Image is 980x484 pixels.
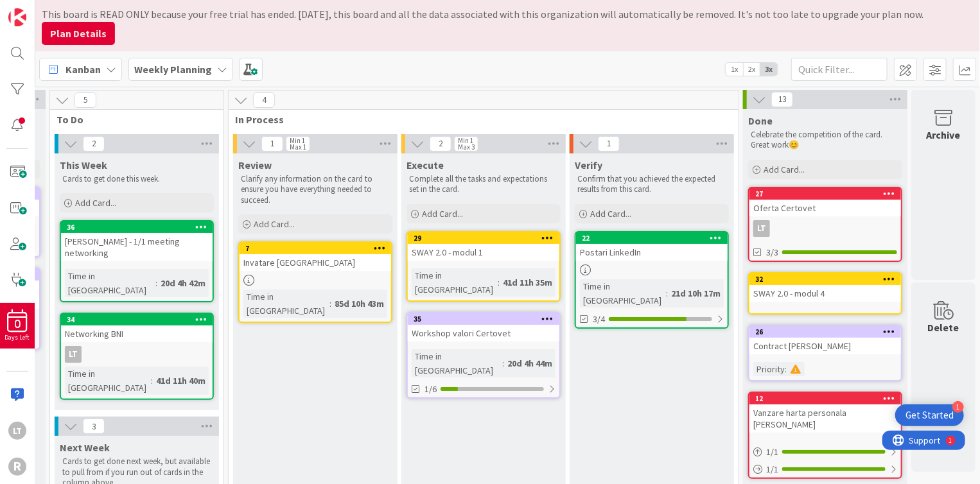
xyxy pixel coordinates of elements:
a: 27Oferta CertovetLT3/3 [748,187,902,262]
span: Execute [407,159,444,171]
div: 34 [61,314,213,325]
span: Add Card... [75,197,116,209]
span: 3 [83,419,105,434]
div: 85d 10h 43m [331,297,387,311]
div: Archive [927,127,961,143]
div: 35 [408,313,559,325]
div: Time in [GEOGRAPHIC_DATA] [243,290,329,318]
div: Networking BNI [61,325,213,342]
div: 12 [755,394,901,403]
div: 27 [755,189,901,198]
div: 29 [408,232,559,244]
span: : [155,276,157,290]
span: Add Card... [764,164,805,175]
a: 35Workshop valori CertovetTime in [GEOGRAPHIC_DATA]:20d 4h 44m1/6 [407,312,561,399]
div: 1 [952,401,964,413]
div: 32 [755,275,901,284]
div: Open Get Started checklist, remaining modules: 1 [895,404,964,426]
span: : [151,374,153,388]
div: 34 [67,315,213,324]
span: Verify [575,159,602,171]
div: 35 [414,315,559,324]
div: 41d 11h 40m [153,374,209,388]
div: Get Started [906,409,954,422]
span: 1/6 [424,383,437,396]
div: LT [65,346,82,363]
span: 1 [261,136,283,151]
div: 22 [576,232,728,244]
a: 7Invatare [GEOGRAPHIC_DATA]Time in [GEOGRAPHIC_DATA]:85d 10h 43m [238,241,392,323]
span: Add Card... [590,208,631,220]
div: 29SWAY 2.0 - modul 1 [408,232,559,261]
div: 12 [749,393,901,404]
b: Weekly Planning [134,63,212,76]
span: : [785,362,787,376]
div: 12Vanzare harta personala [PERSON_NAME] [749,393,901,433]
span: 3/3 [766,246,778,259]
span: Done [748,114,773,127]
span: Next Week [60,441,110,454]
div: 27Oferta Certovet [749,188,901,216]
div: 36 [61,221,213,233]
span: 3x [760,63,778,76]
span: 4 [253,92,275,108]
span: This Week [60,159,107,171]
div: Contract [PERSON_NAME] [749,338,901,354]
div: 1/1 [749,444,901,460]
div: Delete [928,320,959,335]
div: Time in [GEOGRAPHIC_DATA] [580,279,666,307]
div: 26 [749,326,901,338]
p: Cards to get done this week. [62,174,211,184]
div: 22 [582,234,728,243]
input: Quick Filter... [791,58,888,81]
a: 12Vanzare harta personala [PERSON_NAME]1/11/1 [748,392,902,479]
span: Add Card... [254,218,295,230]
div: 26Contract [PERSON_NAME] [749,326,901,354]
span: 1 [598,136,620,151]
div: R [8,458,26,476]
span: Add Card... [422,208,463,220]
span: 😊 [789,139,799,150]
span: : [498,275,500,290]
div: Time in [GEOGRAPHIC_DATA] [65,269,155,297]
span: Kanban [66,62,101,77]
span: 1x [726,63,743,76]
div: Vanzare harta personala [PERSON_NAME] [749,404,901,433]
div: 41d 11h 35m [500,275,556,290]
span: : [502,356,504,370]
div: 29 [414,234,559,243]
span: 1 / 1 [766,445,778,459]
div: LT [61,346,213,363]
span: 2 [83,136,105,151]
a: 32SWAY 2.0 - modul 4 [748,272,902,315]
div: 1 [67,5,70,15]
div: 21d 10h 17m [668,286,724,300]
div: 32SWAY 2.0 - modul 4 [749,273,901,302]
div: 36[PERSON_NAME] - 1/1 meeting networking [61,221,213,261]
div: Postari LinkedIn [576,244,728,261]
a: 34Networking BNILTTime in [GEOGRAPHIC_DATA]:41d 11h 40m [60,313,214,400]
span: 1 / 1 [766,463,778,476]
div: 22Postari LinkedIn [576,232,728,261]
span: Review [238,159,272,171]
span: : [329,297,331,311]
div: SWAY 2.0 - modul 4 [749,285,901,302]
div: 27 [749,188,901,200]
span: 2 [430,136,451,151]
div: 32 [749,273,901,285]
span: 0 [14,320,21,329]
span: Support [27,2,58,17]
div: Time in [GEOGRAPHIC_DATA] [412,268,498,297]
div: 35Workshop valori Certovet [408,313,559,341]
span: 5 [74,92,96,108]
span: : [666,286,668,300]
div: This board is READ ONLY because your free trial has ended. [DATE], this board and all the data as... [42,6,954,22]
div: Workshop valori Certovet [408,325,559,341]
div: 7 [245,244,391,253]
span: In Process [235,113,722,126]
div: [PERSON_NAME] - 1/1 meeting networking [61,233,213,261]
span: To Do [57,113,207,126]
p: Clarify any information on the card to ensure you have everything needed to succeed. [241,174,390,205]
div: LT [753,220,770,237]
div: Max 3 [458,144,475,150]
